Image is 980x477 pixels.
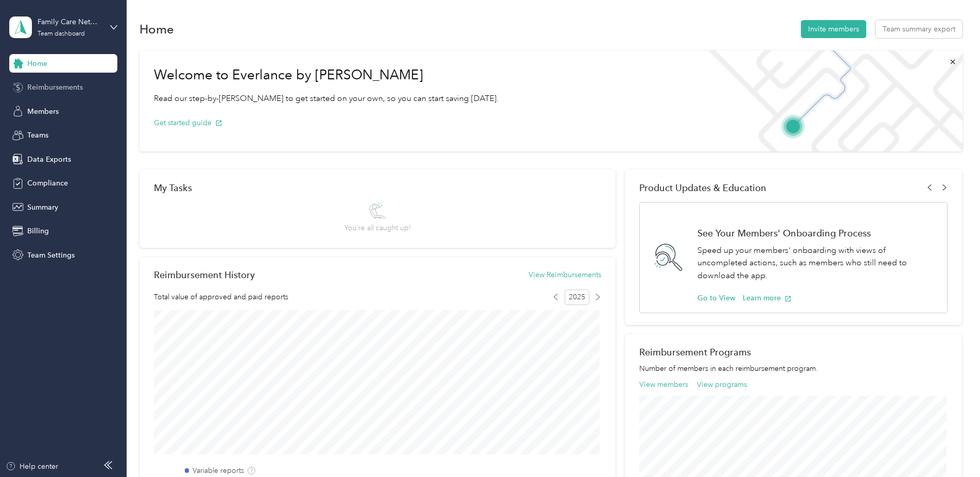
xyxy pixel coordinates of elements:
span: Team Settings [27,250,75,261]
span: Product Updates & Education [639,182,766,193]
h1: See Your Members' Onboarding Process [697,228,937,238]
button: Get started guide [154,117,222,128]
button: Team summary export [876,20,962,38]
span: 2025 [565,289,589,305]
h1: Home [139,24,174,35]
button: View Reimbursements [529,269,601,280]
p: Read our step-by-[PERSON_NAME] to get started on your own, so you can start saving [DATE]. [154,92,499,105]
button: Invite members [801,20,866,38]
div: Family Care Network [38,16,102,27]
button: Help center [6,461,58,472]
span: Reimbursements [27,82,83,93]
span: Summary [27,202,58,213]
label: Variable reports [192,465,244,476]
div: My Tasks [154,182,601,193]
button: View programs [697,379,747,390]
img: Welcome to everlance [698,50,962,151]
button: Learn more [743,293,792,303]
span: Billing [27,226,49,236]
span: Teams [27,130,48,141]
span: Total value of approved and paid reports [154,292,288,302]
span: Data Exports [27,154,71,165]
span: Compliance [27,178,68,189]
button: Go to View [697,293,736,303]
h2: Reimbursement History [154,269,255,280]
span: You’re all caught up! [344,223,411,233]
button: View members [639,379,688,390]
h1: Welcome to Everlance by [PERSON_NAME] [154,67,499,83]
h2: Reimbursement Programs [639,347,948,357]
p: Number of members in each reimbursement program. [639,363,948,374]
iframe: Everlance-gr Chat Button Frame [922,419,980,477]
div: Team dashboard [38,31,85,37]
span: Members [27,106,59,117]
span: Home [27,58,47,69]
p: Speed up your members' onboarding with views of uncompleted actions, such as members who still ne... [697,244,937,282]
